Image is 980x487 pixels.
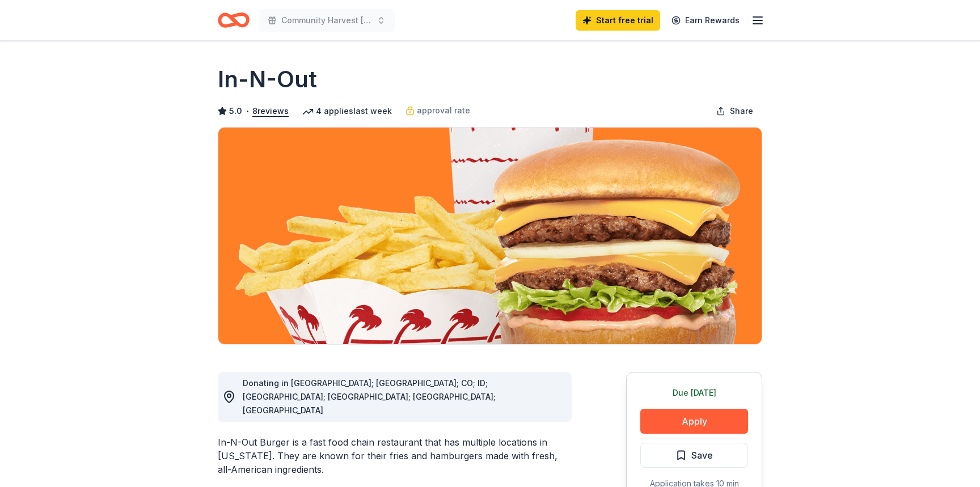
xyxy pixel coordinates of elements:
[640,386,748,400] div: Due [DATE]
[218,435,572,476] div: In-N-Out Burger is a fast food chain restaurant that has multiple locations in [US_STATE]. They a...
[281,14,372,27] span: Community Harvest [DATE]
[218,63,317,95] h1: In-N-Out
[259,9,395,32] button: Community Harvest [DATE]
[218,128,762,344] img: Image for In-N-Out
[576,10,660,31] a: Start free trial
[730,104,753,118] span: Share
[707,100,762,122] button: Share
[246,107,250,116] span: •
[640,443,748,468] button: Save
[252,104,289,118] button: 8reviews
[302,104,392,118] div: 4 applies last week
[218,7,250,33] a: Home
[243,378,496,415] span: Donating in [GEOGRAPHIC_DATA]; [GEOGRAPHIC_DATA]; CO; ID; [GEOGRAPHIC_DATA]; [GEOGRAPHIC_DATA]; [...
[229,104,242,118] span: 5.0
[417,104,470,117] span: approval rate
[405,104,470,117] a: approval rate
[665,10,746,31] a: Earn Rewards
[691,448,713,463] span: Save
[640,409,748,434] button: Apply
